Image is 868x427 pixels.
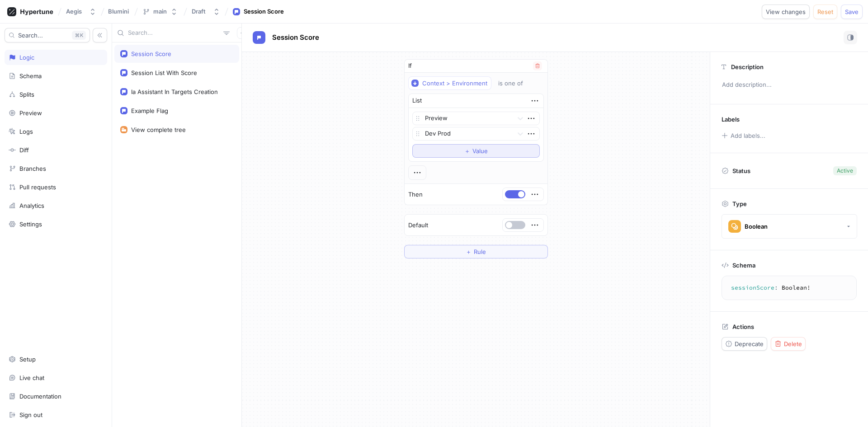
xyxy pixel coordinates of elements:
[62,4,100,19] button: Aegis
[841,5,863,19] button: Save
[474,249,486,254] span: Rule
[19,183,56,191] div: Pull requests
[726,280,853,296] textarea: sessionScore: Boolean!
[404,245,548,258] button: ＋Rule
[408,61,412,70] p: If
[19,411,42,418] div: Sign out
[131,50,171,57] div: Session Score
[732,323,754,330] p: Actions
[131,88,218,95] div: Ia Assistant In Targets Creation
[19,221,42,228] div: Settings
[19,72,42,80] div: Schema
[766,9,806,14] span: View changes
[131,69,197,76] div: Session List With Score
[19,202,44,209] div: Analytics
[19,54,34,61] div: Logic
[718,130,768,141] button: Add labels...
[19,146,29,154] div: Diff
[19,109,42,117] div: Preview
[771,337,806,351] button: Delete
[408,76,491,90] button: Context > Environment
[817,9,833,14] span: Reset
[19,165,46,172] div: Branches
[19,91,34,98] div: Splits
[498,80,523,87] div: is one of
[19,356,36,363] div: Setup
[472,148,488,154] span: Value
[244,7,284,16] div: Session Score
[108,8,129,14] span: Blumini
[192,8,206,15] div: Draft
[66,8,82,15] div: Aegis
[494,76,536,90] button: is one of
[845,9,859,14] span: Save
[732,164,750,177] p: Status
[813,5,837,19] button: Reset
[722,214,857,239] button: Boolean
[412,96,422,105] div: List
[837,167,853,175] div: Active
[731,63,764,70] p: Description
[745,223,768,230] div: Boolean
[139,4,181,19] button: main
[732,200,747,207] p: Type
[466,249,472,254] span: ＋
[722,116,740,123] p: Labels
[735,341,764,347] span: Deprecate
[408,190,423,199] p: Then
[19,374,44,381] div: Live chat
[762,5,810,19] button: View changes
[408,221,428,230] p: Default
[272,34,319,41] span: Session Score
[718,77,860,93] p: Add description...
[19,393,61,400] div: Documentation
[732,262,755,269] p: Schema
[722,337,767,351] button: Deprecate
[464,148,470,154] span: ＋
[188,4,224,19] button: Draft
[784,341,802,347] span: Delete
[5,389,107,404] a: Documentation
[422,80,487,87] div: Context > Environment
[131,126,186,133] div: View complete tree
[72,31,86,40] div: K
[5,28,90,42] button: Search...K
[128,28,220,38] input: Search...
[153,8,167,15] div: main
[18,33,43,38] span: Search...
[19,128,33,135] div: Logs
[131,107,168,114] div: Example Flag
[412,144,540,158] button: ＋Value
